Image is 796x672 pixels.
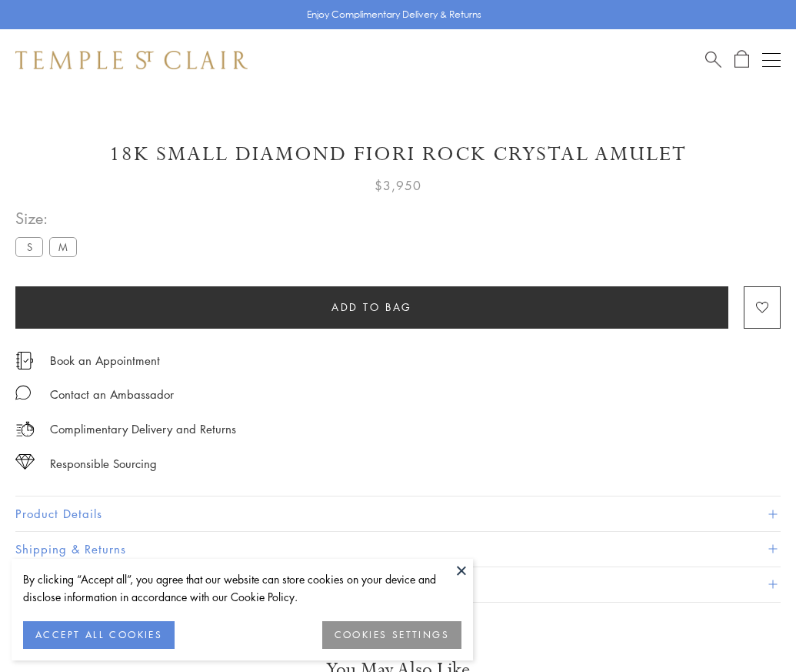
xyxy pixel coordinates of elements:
[307,7,481,22] p: Enjoy Complimentary Delivery & Returns
[15,532,781,567] button: Shipping & Returns
[49,237,77,256] label: M
[322,621,461,649] button: COOKIES SETTINGS
[23,621,175,649] button: ACCEPT ALL COOKIES
[762,51,781,69] button: Open navigation
[15,51,248,69] img: Temple St. Clair
[734,50,749,69] a: Open Shopping Bag
[15,385,31,400] img: MessageIcon-01_2.svg
[50,420,236,439] p: Complimentary Delivery and Returns
[15,496,781,531] button: Product Details
[50,352,160,369] a: Book an Appointment
[23,570,461,606] div: By clicking “Accept all”, you agree that our website can store cookies on your device and disclos...
[15,454,35,470] img: icon_sourcing.svg
[15,237,43,256] label: S
[15,141,781,168] h1: 18K Small Diamond Fiori Rock Crystal Amulet
[50,385,174,404] div: Contact an Ambassador
[15,420,35,439] img: icon_delivery.svg
[375,176,421,196] span: $3,950
[15,286,728,329] button: Add to bag
[705,50,721,69] a: Search
[15,206,83,231] span: Size:
[50,454,157,473] div: Responsible Sourcing
[331,299,412,316] span: Add to bag
[15,352,34,369] img: icon_appointment.svg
